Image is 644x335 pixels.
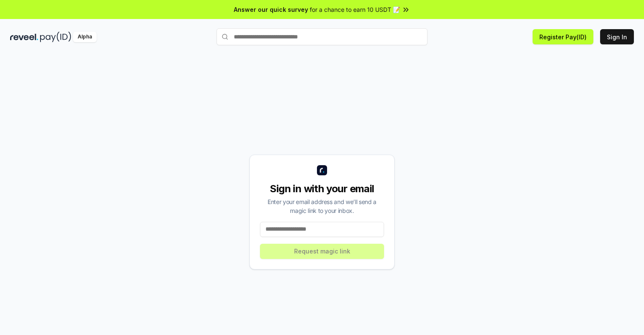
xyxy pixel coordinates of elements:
span: Answer our quick survey [234,5,308,14]
img: pay_id [40,32,71,42]
img: logo_small [317,165,327,175]
div: Enter your email address and we’ll send a magic link to your inbox. [260,197,384,215]
button: Sign In [600,29,634,44]
button: Register Pay(ID) [533,29,593,44]
div: Alpha [73,32,97,42]
img: reveel_dark [10,32,38,42]
span: for a chance to earn 10 USDT 📝 [310,5,400,14]
div: Sign in with your email [260,182,384,196]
